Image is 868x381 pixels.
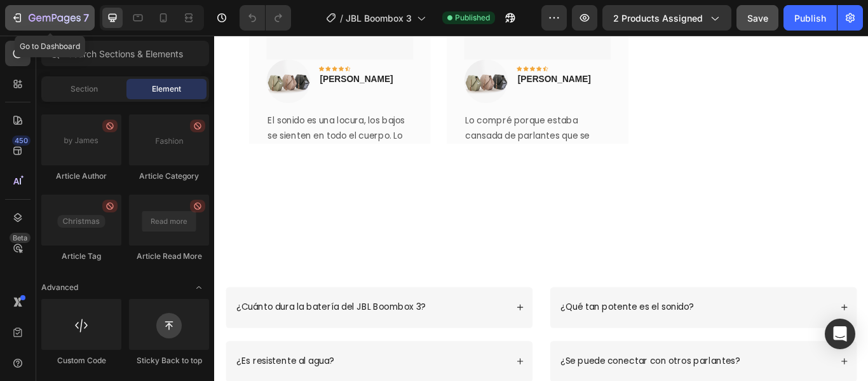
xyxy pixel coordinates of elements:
[25,310,247,324] p: ¿Cuánto dura la batería del JBL Boombox 3?
[346,11,412,25] span: JBL Boombox 3
[10,233,31,243] div: Beta
[12,135,31,146] div: 450
[41,282,78,293] span: Advanced
[353,43,438,58] p: [PERSON_NAME]
[83,10,89,25] p: 7
[71,83,98,95] span: Section
[825,319,855,349] div: Open Intercom Messenger
[152,83,181,95] span: Element
[41,41,209,66] input: Search Sections & Elements
[240,5,291,31] div: Undo/Redo
[129,170,209,182] div: Article Category
[214,36,868,381] iframe: Design area
[602,5,731,31] button: 2 products assigned
[747,13,768,24] span: Save
[403,310,559,324] p: ¿Qué tan potente es el sonido?
[41,170,121,182] div: Article Author
[129,355,209,366] div: Sticky Back to top
[129,251,209,262] div: Article Read More
[794,11,826,25] div: Publish
[736,5,778,31] button: Save
[41,251,121,262] div: Article Tag
[455,12,490,24] span: Published
[340,11,343,25] span: /
[13,176,750,273] h2: USTEDES PREGUNTAN, ¡NOSOTROS RESPONDEMOS!
[5,5,95,31] button: 7
[613,11,703,25] span: 2 products assigned
[189,277,209,298] span: Toggle open
[41,355,121,366] div: Custom Code
[783,5,837,31] button: Publish
[292,90,461,218] p: Lo compré porque estaba cansada de parlantes que se dañaban rápido. Este es resistente, se conect...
